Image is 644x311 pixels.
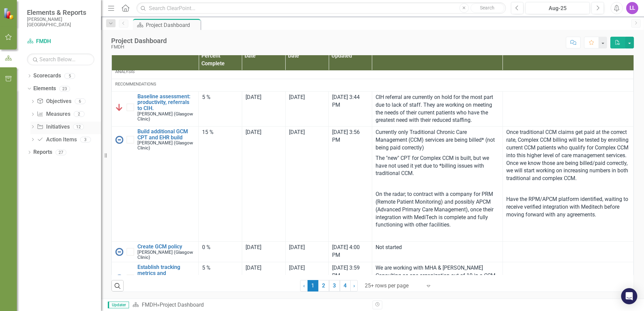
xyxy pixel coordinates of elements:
td: Double-Click to Edit [199,242,242,262]
a: FMDH [142,302,157,308]
small: [PERSON_NAME][GEOGRAPHIC_DATA] [27,16,94,28]
p: On the radar; to contract with a company for PRM (Remote Patient Monitoring) and possibly APCM (A... [376,189,499,230]
input: Search ClearPoint... [136,2,506,14]
span: [DATE] [289,94,305,100]
div: [DATE] 3:44 PM [332,94,368,109]
div: [DATE] 3:59 PM [332,264,368,280]
a: FMDH [27,38,94,45]
td: Double-Click to Edit [112,66,634,79]
td: Double-Click to Edit [372,127,503,242]
div: 5 % [202,94,238,101]
a: Elements [33,85,56,93]
td: Double-Click to Edit Right Click for Context Menu [112,127,199,242]
td: Double-Click to Edit [112,79,634,91]
a: Scorecards [33,72,61,80]
div: Project Dashboard [146,21,199,29]
span: › [353,282,355,289]
a: Reports [33,148,52,156]
small: [PERSON_NAME] (Glasgow Clinic) [137,140,195,150]
div: 15 % [202,129,238,136]
div: » [132,301,367,309]
span: [DATE] [289,265,305,271]
button: Search [471,3,504,13]
td: Double-Click to Edit Right Click for Context Menu [112,242,199,262]
p: The "new" CPT for Complex CCM is built, but we have not used it yet due to *billing issues with t... [376,153,499,179]
td: Double-Click to Edit [503,127,633,242]
img: ClearPoint Strategy [3,8,15,20]
a: 2 [318,280,329,291]
div: Project Dashboard [160,302,204,308]
p: CIH referral are currently on hold for the most part due to lack of staff. They are working on me... [376,94,499,124]
span: [DATE] [289,129,305,135]
td: Double-Click to Edit [199,91,242,126]
img: No Information [115,248,123,256]
span: [DATE] [246,94,261,100]
a: Create GCM policy [137,244,195,250]
div: Analysis [115,69,630,75]
div: 2 [74,111,85,117]
div: FMDH [111,44,167,49]
span: [DATE] [289,244,305,250]
img: No Information [115,136,123,144]
a: Action Items [37,136,76,144]
p: Currently only Traditional Chronic Care Management (CCM) services are being billed* (not being pa... [376,129,499,153]
img: No Information [115,274,123,282]
input: Search Below... [27,54,94,65]
a: Initiatives [37,123,69,131]
div: 0 % [202,244,238,251]
div: Project Dashboard [111,37,167,44]
td: Double-Click to Edit [199,127,242,242]
span: Updater [108,302,129,308]
td: Double-Click to Edit [503,91,633,126]
span: [DATE] [246,265,261,271]
small: [PERSON_NAME] (Glasgow Clinic) [137,250,195,260]
span: Search [480,5,494,10]
div: 23 [59,86,70,92]
span: [DATE] [246,129,261,135]
small: [PERSON_NAME] (Glasgow Clinic) [137,111,195,122]
div: Open Intercom Messenger [621,288,637,304]
span: ‹ [303,282,305,289]
span: [DATE] [246,244,261,250]
a: Measures [37,110,70,118]
a: 3 [329,280,340,291]
span: 1 [308,280,318,291]
p: Have the RPM/APCM platform identified, waiting to receive verified integration with Meditech befo... [506,194,630,220]
button: Aug-25 [525,2,590,14]
div: [DATE] 4:00 PM [332,244,368,259]
td: Double-Click to Edit Right Click for Context Menu [112,91,199,126]
div: Recommendations [115,81,630,87]
a: Objectives [37,98,71,105]
div: Aug-25 [528,4,587,12]
td: Double-Click to Edit [372,242,503,262]
td: Double-Click to Edit [503,242,633,262]
div: [DATE] 3:56 PM [332,129,368,144]
div: 6 [75,99,86,104]
a: Build additional GCM CPT and EHR build [137,129,195,140]
span: Elements & Reports [27,8,94,16]
div: 5 % [202,264,238,272]
a: 4 [340,280,351,291]
div: 27 [56,149,66,155]
p: Not started [376,244,499,251]
button: LL [626,2,638,14]
td: Double-Click to Edit [372,91,503,126]
p: Once traditional CCM claims get paid at the correct rate, Complex CCM billing will be tested by e... [506,129,630,184]
div: 5 [64,73,75,79]
img: Below Plan [115,103,123,111]
a: Baseline assessment: productivity, referrals to CIH. [137,94,195,111]
div: 3 [80,137,91,142]
a: Establish tracking metrics and dashboards [137,264,195,282]
div: 12 [73,124,84,130]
